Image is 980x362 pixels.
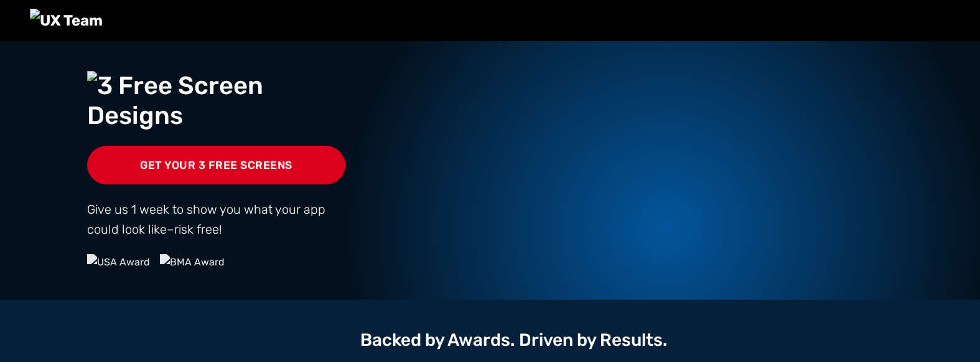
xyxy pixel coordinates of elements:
[30,9,103,32] img: UX Team
[160,254,225,270] img: BMA Award
[87,71,346,131] img: 3 Free Screen Designs
[87,199,346,239] p: Give us 1 week to show you what your app could look like–risk free!
[87,146,346,184] a: Get Your 3 Free Screens
[87,254,150,270] img: USA Award
[360,330,893,351] h2: Backed by Awards. Driven by Results.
